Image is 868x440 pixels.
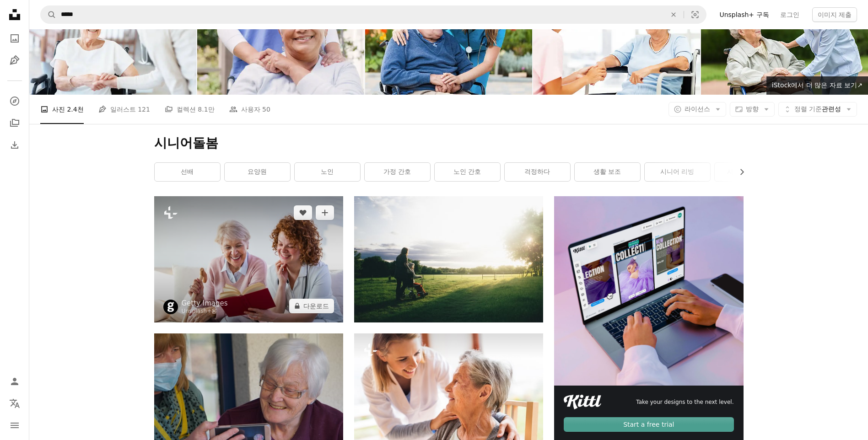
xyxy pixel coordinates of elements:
button: 언어 [5,394,24,413]
a: Unsplash+ [182,308,212,314]
span: 121 [138,104,150,114]
button: 라이선스 [669,102,726,117]
a: 걱정하다 [505,163,570,181]
a: 사진 [5,29,24,48]
a: 생활 보조 [575,163,640,181]
a: Unsplash+ 구독 [714,7,774,22]
a: 갈색 버튼 업 셔츠를 입은 여자 흰색 스마트폰을 들고 있다 [154,392,343,400]
a: woman standing next to woman riding wheelchair [354,255,543,263]
span: 정렬 기준 [794,105,822,113]
img: Getty Images의 프로필로 이동 [163,300,178,314]
a: 요양원 [225,163,290,181]
a: 다운로드 내역 [5,136,24,154]
button: 다운로드 [289,299,334,313]
img: file-1711049718225-ad48364186d3image [564,395,601,409]
a: 시니어 간병인 [715,163,780,181]
button: 메뉴 [5,416,24,435]
a: 노인 [295,163,360,181]
button: 컬렉션에 추가 [316,205,334,220]
a: Getty Images [182,299,228,308]
a: 사용자 50 [229,95,270,124]
span: 8.1만 [198,104,214,114]
a: 로그인 [775,7,805,22]
span: 라이선스 [685,105,710,113]
a: 선배 [155,163,220,181]
a: 건강 방문자 및 가정 방문 중 노인 여성. 노인 여성과 이야기하는 간호사. [354,392,543,400]
div: Start a free trial [564,417,733,432]
a: 컬렉션 8.1만 [165,95,215,124]
a: 가정 간호 [365,163,430,181]
img: file-1719664968387-83d5a3f4d758image [554,196,743,385]
a: 일러스트 121 [98,95,150,124]
a: 요양원에서 행복한 노인 여성과 함께 앉아 책을 읽는 여성 간병인. 하얀 소파에 앉아 간호사가 큰 소리로 책을 읽는 것을 듣고 있는 행복한 노인 여자 [154,255,343,263]
button: 시각적 검색 [684,6,706,23]
a: 일러스트 [5,51,24,70]
span: iStock에서 더 많은 자료 보기 ↗ [772,81,863,89]
a: 컬렉션 [5,114,24,132]
a: iStock에서 더 많은 자료 보기↗ [766,76,868,95]
img: woman standing next to woman riding wheelchair [354,196,543,322]
button: 정렬 기준관련성 [778,102,857,117]
div: 용 [182,308,228,315]
a: 탐색 [5,92,24,110]
a: 홈 — Unsplash [5,5,24,26]
a: 시니어 리빙 [645,163,710,181]
img: 요양원에서 행복한 노인 여성과 함께 앉아 책을 읽는 여성 간병인. 하얀 소파에 앉아 간호사가 큰 소리로 책을 읽는 것을 듣고 있는 행복한 노인 여자 [154,196,343,322]
span: 50 [262,104,270,114]
h1: 시니어돌봄 [154,135,744,151]
button: 삭제 [663,6,684,23]
form: 사이트 전체에서 이미지 찾기 [40,5,706,24]
span: 관련성 [794,105,841,114]
button: 목록을 오른쪽으로 스크롤 [733,163,744,181]
a: 노인 간호 [435,163,500,181]
button: 좋아요 [294,205,312,220]
span: Take your designs to the next level. [636,398,733,406]
a: 로그인 / 가입 [5,372,24,391]
button: 이미지 제출 [812,7,857,22]
span: 방향 [746,105,759,113]
button: Unsplash 검색 [41,6,56,23]
button: 방향 [730,102,775,117]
